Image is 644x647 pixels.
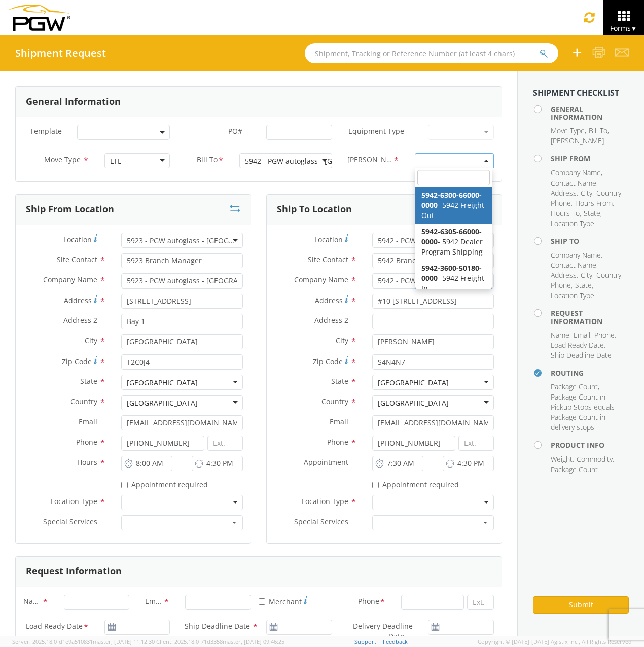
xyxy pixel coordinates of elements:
[589,126,609,136] li: ,
[314,235,343,244] span: Location
[551,126,585,135] span: Move Type
[197,155,218,166] span: Bill To
[327,437,348,447] span: Phone
[302,496,348,506] span: Location Type
[551,330,571,340] li: ,
[551,188,578,198] li: ,
[610,23,637,33] span: Forms
[315,296,343,305] span: Address
[551,198,571,208] span: Phone
[121,233,243,248] span: 5923 - PGW autoglass - Calgary
[594,330,616,340] li: ,
[432,457,434,467] span: -
[551,382,598,391] span: Package Count
[64,296,92,305] span: Address
[551,270,578,280] li: ,
[223,638,284,645] span: master, [DATE] 09:46:25
[277,204,352,214] h3: Ship To Location
[26,204,114,214] h3: Ship From Location
[62,356,92,366] span: Zip Code
[551,208,580,218] span: Hours To
[145,596,164,608] span: Email
[581,188,592,198] span: City
[321,397,348,406] span: Country
[121,478,210,490] label: Appointment required
[551,350,612,360] span: Ship Deadline Date
[551,309,629,325] h4: Request Information
[421,227,482,246] span: 5942-6305-66000-0000
[551,178,596,188] span: Contact Name
[551,198,573,208] li: ,
[575,198,613,208] span: Hours From
[23,596,42,608] span: Name
[308,255,348,264] span: Site Contact
[596,188,621,198] span: Country
[378,378,449,388] div: [GEOGRAPHIC_DATA]
[305,43,558,63] input: Shipment, Tracking or Reference Number (at least 4 chars)
[85,336,97,345] span: City
[551,270,577,280] span: Address
[378,398,449,408] div: [GEOGRAPHIC_DATA]
[533,596,629,614] button: Submit
[43,275,97,284] span: Company Name
[478,638,632,646] span: Copyright © [DATE]-[DATE] Agistix Inc., All Rights Reserved
[8,5,70,31] img: pgw-form-logo-1aaa8060b1cc70fad034.png
[533,87,619,98] strong: Shipment Checklist
[551,155,629,162] h4: Ship From
[51,496,97,506] span: Location Type
[421,190,482,210] span: 5942-6300-66000-0000
[421,263,484,293] span: - 5942 Freight In
[313,356,343,366] span: Zip Code
[156,638,284,645] span: Client: 2025.18.0-71d3358
[551,208,581,219] li: ,
[551,340,605,350] li: ,
[551,280,571,290] span: Phone
[551,340,604,350] span: Load Ready Date
[245,156,396,166] div: 5942 - PGW autoglass - [GEOGRAPHIC_DATA]
[26,621,83,633] span: Load Ready Date
[596,270,621,280] span: Country
[26,566,122,577] h3: Request Information
[372,478,461,490] label: Appointment required
[551,250,601,260] span: Company Name
[575,280,592,290] span: State
[581,270,592,280] span: City
[551,126,586,136] li: ,
[15,48,106,59] h4: Shipment Request
[458,436,494,451] input: Ext.
[575,280,593,291] li: ,
[80,376,97,386] span: State
[594,330,615,340] span: Phone
[467,595,494,610] input: Ext.
[378,236,488,245] span: 5942 - PGW autoglass - Regina
[551,250,602,260] li: ,
[551,237,629,245] h4: Ship To
[596,270,623,280] li: ,
[353,621,413,641] span: Delivery Deadline Date
[259,595,307,607] label: Merchant
[331,376,348,386] span: State
[228,126,242,136] span: PO#
[551,260,596,270] span: Contact Name
[551,382,599,392] li: ,
[551,136,604,146] span: [PERSON_NAME]
[304,457,348,467] span: Appointment
[421,190,484,220] span: - 5942 Freight Out
[551,178,598,188] li: ,
[551,260,598,270] li: ,
[358,596,379,608] span: Phone
[63,315,97,325] span: Address 2
[551,188,577,198] span: Address
[551,369,629,377] h4: Routing
[181,457,183,467] span: -
[43,517,97,526] span: Special Services
[79,417,97,426] span: Email
[577,454,614,464] li: ,
[70,397,97,406] span: Country
[121,482,128,488] input: Appointment required
[127,398,198,408] div: [GEOGRAPHIC_DATA]
[551,280,573,291] li: ,
[372,233,494,248] span: 5942 - PGW autoglass - Regina
[383,638,408,645] a: Feedback
[127,378,198,388] div: [GEOGRAPHIC_DATA]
